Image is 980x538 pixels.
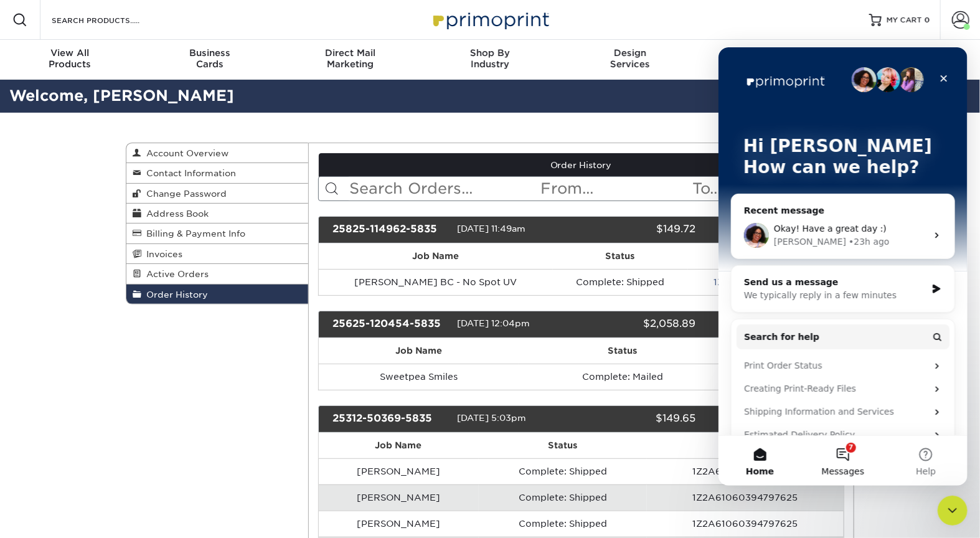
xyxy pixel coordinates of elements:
[141,189,227,199] span: Change Password
[319,153,844,177] a: Order History
[126,163,308,183] a: Contact Information
[349,177,540,201] input: Search Orders...
[126,264,308,284] a: Active Orders
[324,222,457,238] div: 25825-114962-5835
[647,484,844,511] td: 1Z2A61060394797625
[141,229,245,238] span: Billing & Payment Info
[688,243,844,269] th: Tracking #
[479,484,648,511] td: Complete: Shipped
[141,209,209,219] span: Address Book
[457,224,525,234] span: [DATE] 11:49am
[319,338,519,364] th: Job Name
[319,433,479,458] th: Job Name
[560,40,700,80] a: DesignServices
[457,413,526,423] span: [DATE] 5:03pm
[126,244,308,264] a: Invoices
[324,316,457,333] div: 25625-120454-5835
[925,16,930,24] span: 0
[420,47,560,59] span: Shop By
[647,458,844,484] td: 1Z2A61060394797625
[126,184,308,204] a: Change Password
[572,316,705,333] div: $2,058.89
[553,269,688,295] td: Complete: Shipped
[700,47,840,59] span: Resources
[938,496,968,526] iframe: Intercom live chat
[324,411,457,427] div: 25312-50369-5835
[714,277,817,287] a: 1Z2A61060192520297
[280,47,420,70] div: Marketing
[319,511,479,537] td: [PERSON_NAME]
[572,222,705,238] div: $149.72
[719,47,968,486] iframe: Intercom live chat
[420,47,560,70] div: Industry
[141,168,236,178] span: Contact Information
[319,243,553,269] th: Job Name
[126,204,308,224] a: Address Book
[700,40,840,80] a: Resources& Templates
[457,318,530,328] span: [DATE] 12:04pm
[887,15,922,26] span: MY CART
[140,47,280,70] div: Cards
[479,433,648,458] th: Status
[479,458,648,484] td: Complete: Shipped
[428,6,552,33] img: Primoprint
[519,338,726,364] th: Status
[141,290,208,300] span: Order History
[126,143,308,163] a: Account Overview
[572,411,705,427] div: $149.65
[319,458,479,484] td: [PERSON_NAME]
[692,177,844,201] input: To...
[141,148,229,158] span: Account Overview
[700,47,840,70] div: & Templates
[280,47,420,59] span: Direct Mail
[3,500,106,534] iframe: Google Customer Reviews
[50,12,172,27] input: SEARCH PRODUCTS.....
[647,433,844,458] th: Tracking #
[539,177,691,201] input: From...
[420,40,560,80] a: Shop ByIndustry
[141,269,209,279] span: Active Orders
[479,511,648,537] td: Complete: Shipped
[519,364,726,390] td: Complete: Mailed
[319,484,479,511] td: [PERSON_NAME]
[126,285,308,304] a: Order History
[319,364,519,390] td: Sweetpea Smiles
[280,40,420,80] a: Direct MailMarketing
[553,243,688,269] th: Status
[140,47,280,59] span: Business
[560,47,700,70] div: Services
[126,224,308,243] a: Billing & Payment Info
[647,511,844,537] td: 1Z2A61060394797625
[140,40,280,80] a: BusinessCards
